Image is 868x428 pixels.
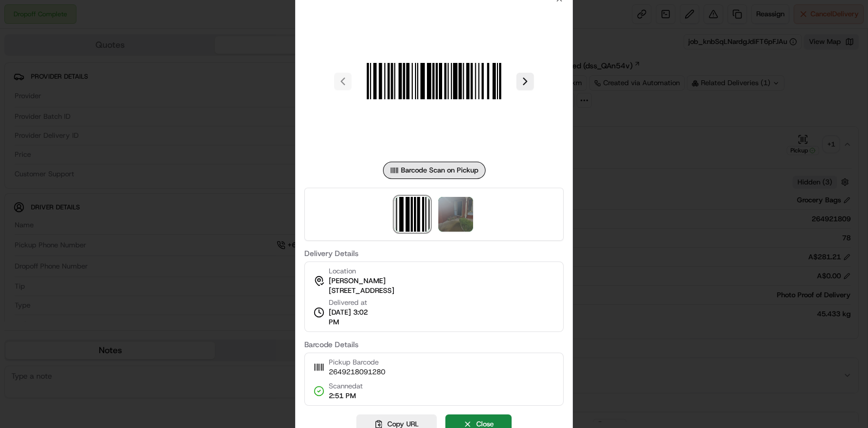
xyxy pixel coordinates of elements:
img: barcode_scan_on_pickup image [356,3,512,159]
span: [PERSON_NAME] [329,276,386,286]
img: barcode_scan_on_pickup image [395,197,430,232]
span: [DATE] 3:02 PM [329,308,379,327]
span: 2:51 PM [329,391,363,401]
span: Scanned at [329,381,363,391]
label: Barcode Details [304,341,564,348]
label: Delivery Details [304,250,564,257]
div: Barcode Scan on Pickup [383,162,486,179]
span: Location [329,266,356,276]
span: [STREET_ADDRESS] [329,286,394,296]
img: photo_proof_of_delivery image [438,197,473,232]
span: Delivered at [329,298,379,308]
span: 2649218091280 [329,367,385,377]
span: Pickup Barcode [329,357,385,367]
